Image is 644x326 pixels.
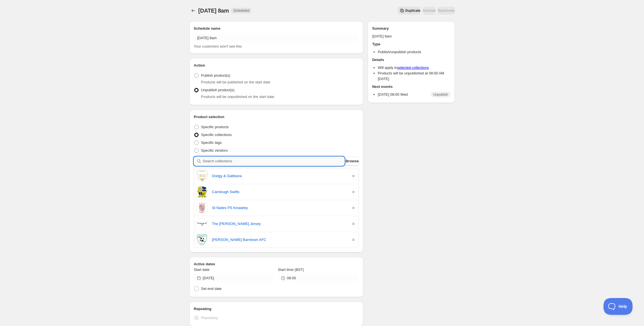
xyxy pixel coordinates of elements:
span: Your customers won't see this [194,44,242,48]
h2: Repeating [194,306,359,312]
h2: Schedule name [194,26,359,31]
li: Will apply to [378,65,450,71]
button: Schedules [189,7,197,15]
h2: Type [372,41,450,47]
h2: Details [372,57,450,63]
p: [DATE] 08:00 Wed [378,92,408,97]
h2: Product selection [194,114,359,120]
span: Specific collections [201,133,232,137]
span: [DATE] 8am [198,8,229,14]
a: Carnlough Swifts [212,189,346,195]
iframe: Toggle Customer Support [603,298,633,315]
span: Start time (BST) [278,268,304,272]
span: Specific tags [201,140,222,145]
a: Dodgy & Gabbana [212,173,346,179]
a: St Nailes PS Kinawley [212,205,346,211]
a: [PERSON_NAME] Barntown AFC [212,237,346,243]
li: Products will be unpublished at 08:00 AM [DATE] [378,71,450,82]
p: [DATE] 8am [372,34,450,39]
span: Products will be published on the start date [201,80,270,84]
a: selected collections [397,65,429,70]
input: Search collections [203,157,345,166]
button: Secondary action label [398,7,420,15]
h2: Summary [372,26,450,31]
span: Set end date [201,287,222,291]
button: Browse [346,157,359,166]
li: Publish/unpublish products [378,49,450,55]
h2: Next events [372,84,450,90]
span: Browse [346,158,359,164]
span: Publish product(s) [201,73,230,78]
span: Repeating [201,316,218,320]
a: The [PERSON_NAME] Jersey [212,221,346,227]
span: Products will be unpublished on the start date [201,95,274,99]
span: Unpublish product(s) [201,88,235,92]
span: Start date [194,268,210,272]
span: Duplicate [405,8,420,13]
span: Specific products [201,125,229,129]
h2: Active dates [194,261,359,267]
span: Scheduled [233,8,249,13]
h2: Action [194,63,359,68]
span: Unpublish [433,92,448,97]
span: Specific vendors [201,148,228,153]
